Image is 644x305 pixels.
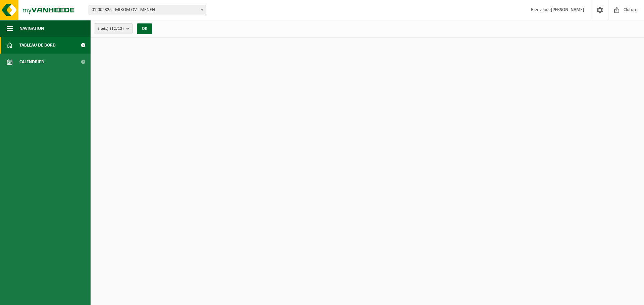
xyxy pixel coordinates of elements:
button: OK [137,23,152,34]
strong: [PERSON_NAME] [551,7,584,12]
span: 01-002325 - MIROM OV - MENEN [89,5,206,15]
span: 01-002325 - MIROM OV - MENEN [89,5,206,15]
span: Tableau de bord [19,37,56,54]
span: Calendrier [19,54,44,70]
count: (12/12) [110,26,124,31]
span: Site(s) [98,24,124,34]
button: Site(s)(12/12) [94,23,133,33]
span: Navigation [19,20,44,37]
